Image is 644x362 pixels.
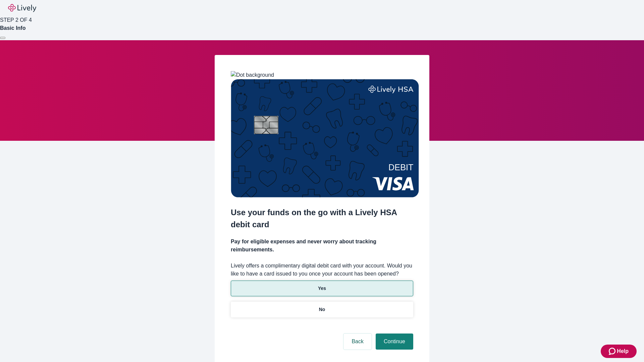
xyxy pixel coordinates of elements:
[343,334,372,350] button: Back
[231,302,413,317] button: No
[231,262,413,278] label: Lively offers a complimentary digital debit card with your account. Would you like to have a card...
[609,347,617,355] svg: Zendesk support icon
[231,71,274,79] img: Dot background
[376,334,413,350] button: Continue
[8,4,36,12] img: Lively
[318,285,326,292] p: Yes
[601,345,637,358] button: Zendesk support iconHelp
[231,79,419,197] img: Debit card
[231,281,413,296] button: Yes
[319,306,325,313] p: No
[617,347,629,355] span: Help
[231,238,413,254] h4: Pay for eligible expenses and never worry about tracking reimbursements.
[231,206,413,231] h2: Use your funds on the go with a Lively HSA debit card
